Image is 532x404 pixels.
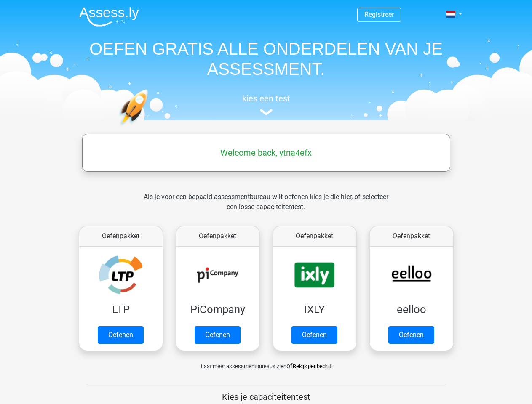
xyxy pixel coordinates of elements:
a: Oefenen [98,326,144,344]
img: oefenen [119,89,181,165]
img: assessment [260,109,273,115]
a: kies een test [72,93,460,116]
a: Bekijk per bedrijf [293,363,331,369]
h5: kies een test [72,93,460,104]
span: Laat meer assessmentbureaus zien [201,363,286,369]
img: Assessly [79,7,139,27]
a: Oefenen [195,326,241,344]
a: Registreer [364,11,394,19]
div: Als je voor een bepaald assessmentbureau wilt oefenen kies je die hier, of selecteer een losse ca... [137,192,395,222]
div: of [72,354,460,371]
h5: Welcome back, ytna4efx [86,148,446,158]
a: Oefenen [388,326,434,344]
a: Oefenen [291,326,337,344]
h1: OEFEN GRATIS ALLE ONDERDELEN VAN JE ASSESSMENT. [72,39,460,79]
h5: Kies je capaciteitentest [86,392,446,402]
